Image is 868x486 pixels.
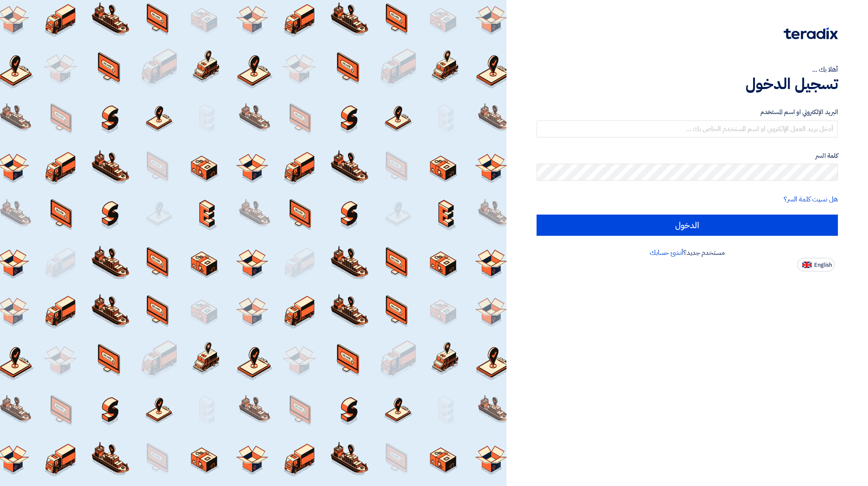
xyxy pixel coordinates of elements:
[802,262,812,268] img: en-US.png
[537,107,838,117] label: البريد الإلكتروني او اسم المستخدم
[797,258,835,271] button: English
[537,248,838,258] div: مستخدم جديد؟
[784,28,838,39] img: Teradix logo
[814,262,832,268] span: English
[537,75,838,93] h1: تسجيل الدخول
[784,194,838,204] a: هل نسيت كلمة السر؟
[650,248,683,258] a: أنشئ حسابك
[537,215,838,236] input: الدخول
[537,151,838,161] label: كلمة السر
[537,120,838,137] input: أدخل بريد العمل الإلكتروني او اسم المستخدم الخاص بك ...
[537,64,838,75] div: أهلا بك ...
